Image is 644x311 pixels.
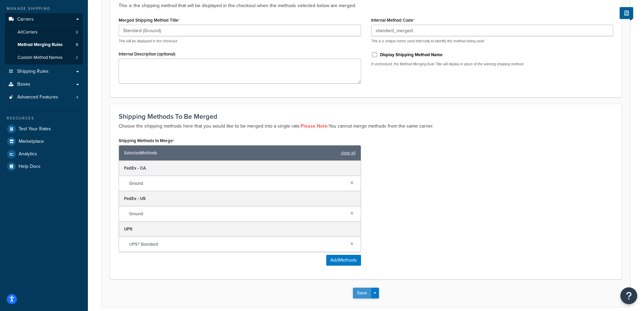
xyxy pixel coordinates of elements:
[5,39,83,51] a: Method Merging Rules5
[5,13,83,26] a: Carriers
[5,148,83,160] a: Analytics
[129,179,345,188] span: Ground
[620,7,633,19] button: Show Help Docs
[371,39,614,44] p: This is a unique name used internally to identify the method being used
[19,151,37,157] span: Analytics
[19,164,41,170] span: Help Docs
[5,123,83,135] a: Test Your Rates
[371,62,614,67] p: If unchecked, the Method Merging Rule Title will display in place of the winning shipping method
[119,122,613,130] p: Choose the shipping methods here that you would like to be merged into a single rate. You cannot ...
[119,51,175,57] label: Internal Description (optional)
[353,288,371,298] button: Save
[17,17,34,22] span: Carriers
[5,13,83,65] li: Carriers
[119,191,361,206] div: FedEx - US
[119,39,361,44] p: This will be displayed in the checkout
[119,2,613,10] p: This is the shipping method that will be displayed in the checkout when the methods selected belo...
[17,69,49,74] span: Shipping Rules
[620,287,637,304] button: Open Resource Center
[76,42,78,48] span: 5
[5,51,83,64] li: Custom Method Names
[19,126,51,132] span: Test Your Rates
[119,161,361,176] div: FedEx - CA
[18,42,63,48] span: Method Merging Rules
[5,26,83,39] a: AllCarriers8
[5,6,83,12] div: Manage Shipping
[5,115,83,121] div: Resources
[17,82,30,87] span: Boxes
[326,255,361,266] button: AddMethods
[5,39,83,51] li: Method Merging Rules
[119,222,361,237] div: UPS
[301,123,329,130] strong: Please Note:
[5,51,83,64] a: Custom Method Names2
[17,94,58,100] span: Advanced Features
[76,94,78,100] span: 4
[380,52,443,58] label: Display Shipping Method Name
[119,18,180,23] label: Merged Shipping Method Title
[18,29,38,35] span: All Carriers
[19,139,44,145] span: Marketplace
[119,138,174,143] label: Shipping Methods to Merge
[5,91,83,104] a: Advanced Features4
[18,55,63,61] span: Custom Method Names
[5,65,83,78] a: Shipping Rules
[129,240,345,249] span: UPS® Standard
[5,160,83,173] a: Help Docs
[76,29,78,35] span: 8
[5,135,83,148] a: Marketplace
[371,18,415,23] label: Internal Method Code
[124,148,338,158] span: Selected Methods
[119,113,613,120] h3: Shipping Methods To Be Merged
[129,209,345,219] span: Ground
[341,148,356,158] a: clear all
[5,91,83,104] li: Advanced Features
[5,78,83,91] a: Boxes
[76,55,78,61] span: 2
